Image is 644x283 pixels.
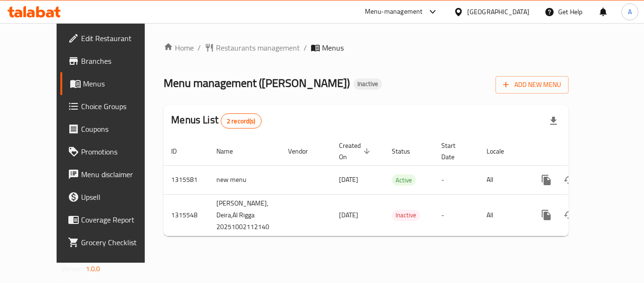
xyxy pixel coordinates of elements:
[354,80,382,88] span: Inactive
[60,50,164,72] a: Branches
[392,210,420,221] span: Inactive
[60,95,164,118] a: Choice Groups
[339,209,358,221] span: [DATE]
[164,42,194,53] a: Home
[164,137,633,236] table: enhanced table
[503,79,561,91] span: Add New Menu
[81,191,157,203] span: Upsell
[542,110,565,132] div: Export file
[60,186,164,208] a: Upsell
[171,113,261,129] h2: Menus List
[81,101,157,112] span: Choice Groups
[83,78,157,89] span: Menus
[81,169,157,180] span: Menu disclaimer
[339,173,358,186] span: [DATE]
[221,117,261,126] span: 2 record(s)
[479,165,528,194] td: All
[467,7,529,17] div: [GEOGRAPHIC_DATA]
[558,169,580,191] button: Change Status
[434,165,479,194] td: -
[288,146,320,157] span: Vendor
[164,194,209,236] td: 1315548
[86,263,100,275] span: 1.0.0
[60,27,164,50] a: Edit Restaurant
[221,113,262,129] div: Total records count
[392,174,416,186] div: Active
[216,42,300,53] span: Restaurants management
[61,263,84,275] span: Version:
[81,123,157,135] span: Coupons
[164,165,209,194] td: 1315581
[216,146,245,157] span: Name
[60,208,164,231] a: Coverage Report
[164,72,350,94] span: Menu management ( [PERSON_NAME] )
[60,118,164,140] a: Coupons
[528,137,633,166] th: Actions
[441,140,468,163] span: Start Date
[558,204,580,226] button: Change Status
[535,169,558,191] button: more
[365,6,423,17] div: Menu-management
[209,194,281,236] td: [PERSON_NAME], Deira,Al Rigga 20251002112140
[628,7,632,17] span: A
[81,214,157,225] span: Coverage Report
[205,42,300,53] a: Restaurants management
[60,140,164,163] a: Promotions
[304,42,307,53] li: /
[535,204,558,226] button: more
[392,210,420,221] div: Inactive
[434,194,479,236] td: -
[495,76,569,94] button: Add New Menu
[171,146,189,157] span: ID
[164,42,569,53] nav: breadcrumb
[198,42,201,53] li: /
[487,146,516,157] span: Locale
[392,146,422,157] span: Status
[81,33,157,44] span: Edit Restaurant
[60,163,164,186] a: Menu disclaimer
[209,165,281,194] td: new menu
[81,55,157,67] span: Branches
[60,231,164,254] a: Grocery Checklist
[479,194,528,236] td: All
[60,72,164,95] a: Menus
[339,140,373,163] span: Created On
[322,42,344,53] span: Menus
[354,78,382,90] div: Inactive
[392,175,416,186] span: Active
[81,146,157,157] span: Promotions
[81,237,157,248] span: Grocery Checklist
